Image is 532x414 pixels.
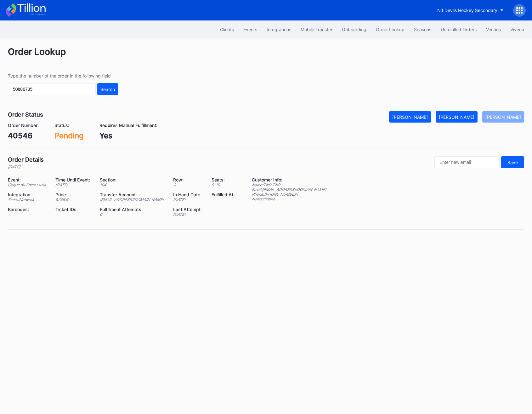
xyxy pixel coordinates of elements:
[173,177,203,182] div: Row:
[100,212,165,217] div: 0
[8,182,48,187] div: Cirque du Soleil Luzia
[55,207,92,212] div: Ticket IDs:
[342,27,366,32] div: Onboarding
[212,192,236,197] div: Fulfilled At:
[8,131,39,140] div: 40546
[501,156,524,168] button: Save
[252,187,326,192] div: Email: [EMAIL_ADDRESS][DOMAIN_NAME]
[371,24,409,35] button: Order Lookup
[100,197,165,202] div: [EMAIL_ADDRESS][DOMAIN_NAME]
[8,192,48,197] div: Integration:
[506,24,529,35] button: Vivenu
[392,114,428,120] div: [PERSON_NAME]
[100,177,165,182] div: Section:
[173,197,203,202] div: [DATE]
[433,4,508,16] button: NJ Devils Hockey Secondary
[414,27,431,32] div: Seasons
[239,24,262,35] button: Events
[252,177,326,182] div: Customer Info:
[173,207,203,212] div: Last Attempt:
[220,27,234,32] div: Clients
[8,207,48,212] div: Barcodes:
[267,27,291,32] div: Integrations
[99,131,157,140] div: Yes
[262,24,296,35] button: Integrations
[301,27,332,32] div: Mobile Transfer
[8,197,48,202] div: TicketNetwork
[173,192,203,197] div: In Hand Date:
[485,114,521,120] div: [PERSON_NAME]
[437,8,497,13] div: NJ Devils Hockey Secondary
[54,123,84,128] div: Status:
[389,111,431,123] button: [PERSON_NAME]
[376,27,405,32] div: Order Lookup
[252,192,326,197] div: Phone: [PHONE_NUMBER]
[8,111,43,118] div: Order Status
[507,160,518,165] div: Save
[173,212,203,217] div: [DATE]
[212,182,236,187] div: 9 - 10
[8,83,96,95] input: GT59662
[337,24,371,35] button: Onboarding
[8,156,44,163] div: Order Details
[8,123,39,128] div: Order Number:
[99,123,157,128] div: Requires Manual Fulfillment:
[55,192,92,197] div: Price:
[486,27,501,32] div: Venues
[441,27,477,32] div: Unfulfilled Orders
[100,192,165,197] div: Transfer Account:
[8,177,48,182] div: Event:
[100,207,165,212] div: Fulfillment Attempts:
[252,197,326,201] div: Notes: mobile
[482,111,524,123] button: [PERSON_NAME]
[434,156,500,168] input: Enter new email
[243,27,257,32] div: Events
[212,177,236,182] div: Seats:
[409,24,436,35] button: Seasons
[97,83,118,95] button: Search
[55,182,92,187] div: [DATE]
[100,182,165,187] div: 104
[439,114,474,120] div: [PERSON_NAME]
[215,24,239,35] button: Clients
[481,24,506,35] button: Venues
[8,46,524,65] div: Order Lookup
[436,111,478,123] button: [PERSON_NAME]
[8,73,118,78] div: Type the number of the order in the following field
[252,182,326,187] div: Name: TND TND
[8,164,44,169] div: [DATE]
[510,27,524,32] div: Vivenu
[100,87,115,92] div: Search
[436,24,481,35] button: Unfulfilled Orders
[54,131,84,140] div: Pending
[55,177,92,182] div: Time Until Event:
[55,197,92,202] div: $ 246.6
[296,24,337,35] button: Mobile Transfer
[173,182,203,187] div: G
